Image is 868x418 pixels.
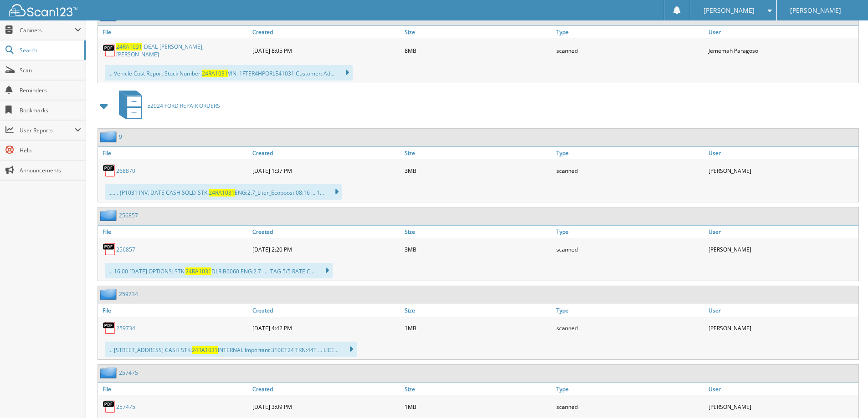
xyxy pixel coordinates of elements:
a: 257475 [119,369,138,377]
img: scan123-logo-white.svg [9,4,77,16]
img: PDF.png [103,164,116,177]
a: 256857 [116,246,135,253]
div: ... 16:00 [DATE] OPTIONS: STK: DLR:B6060 ENG:2.7_ ... TAG 5/5 RATE C... [105,263,333,278]
div: [PERSON_NAME] [706,398,858,416]
div: 1MB [402,319,555,337]
a: z2024 FORD REPAIR ORDERS [113,88,220,124]
a: Size [402,147,555,159]
div: scanned [554,319,706,337]
span: [PERSON_NAME] [704,8,755,13]
a: File [98,147,250,159]
div: ... [STREET_ADDRESS] CASH STK: INTERNAL Important 310CT24 TRN:44T ... LICE... [105,342,357,357]
div: scanned [554,240,706,258]
img: folder2.png [100,288,119,300]
div: [PERSON_NAME] [706,319,858,337]
span: Reminders [20,86,81,94]
a: 256857 [119,212,138,219]
a: User [706,383,858,395]
span: 24RA1031 [185,267,211,275]
a: File [98,226,250,238]
div: 1MB [402,398,555,416]
img: PDF.png [103,242,116,256]
a: 24RA1031-DEAL-[PERSON_NAME], [PERSON_NAME] [116,43,248,58]
a: Type [554,226,706,238]
div: [DATE] 4:42 PM [250,319,402,337]
div: [PERSON_NAME] [706,161,858,180]
div: [DATE] 2:20 PM [250,240,402,258]
a: Size [402,304,555,317]
img: PDF.png [103,321,116,335]
a: 257475 [116,403,135,411]
a: File [98,383,250,395]
span: Scan [20,66,81,74]
div: [DATE] 3:09 PM [250,398,402,416]
a: User [706,226,858,238]
span: Cabinets [20,26,75,34]
a: Type [554,26,706,38]
a: User [706,26,858,38]
a: User [706,304,858,317]
div: ..... . {P1031 INV. DATE CASH SOLD-STK: ENG:2.7_Liter_Ecoboost 08:16 ... 1... [105,184,342,200]
div: 3MB [402,161,555,180]
div: [DATE] 8:05 PM [250,40,402,60]
div: scanned [554,40,706,60]
div: scanned [554,398,706,416]
span: Announcements [20,166,81,174]
a: 259734 [119,290,138,298]
div: [DATE] 1:37 PM [250,161,402,180]
a: Type [554,304,706,317]
span: 24RA1031 [202,70,228,77]
a: 268870 [116,167,135,175]
a: Created [250,26,402,38]
span: Help [20,146,81,154]
div: 8MB [402,40,555,60]
a: Created [250,147,402,159]
a: File [98,304,250,317]
span: Bookmarks [20,106,81,114]
a: Size [402,26,555,38]
img: folder2.png [100,210,119,221]
a: Size [402,226,555,238]
img: PDF.png [103,400,116,413]
div: Jememah Paragoso [706,40,858,60]
a: Created [250,226,402,238]
a: Size [402,383,555,395]
iframe: Chat Widget [822,374,868,418]
span: z2024 FORD REPAIR ORDERS [148,102,220,110]
img: folder2.png [100,131,119,142]
a: Created [250,304,402,317]
a: 259734 [116,324,135,332]
div: 3MB [402,240,555,258]
span: 24RA1031 [116,43,142,50]
div: scanned [554,161,706,180]
a: 9 [119,133,122,141]
span: 24RA1031 [192,346,218,354]
a: User [706,147,858,159]
img: PDF.png [103,44,116,57]
div: [PERSON_NAME] [706,240,858,258]
a: Created [250,383,402,395]
div: ... Vehicle Cost Report Stock Number: VIN: 1FTER4HPORLE41031 Customer: Ad... [105,65,353,81]
a: Type [554,383,706,395]
a: Type [554,147,706,159]
span: [PERSON_NAME] [790,8,841,13]
span: Search [20,46,80,54]
img: folder2.png [100,367,119,378]
span: User Reports [20,126,75,134]
span: 24RA1031 [209,189,235,196]
a: File [98,26,250,38]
